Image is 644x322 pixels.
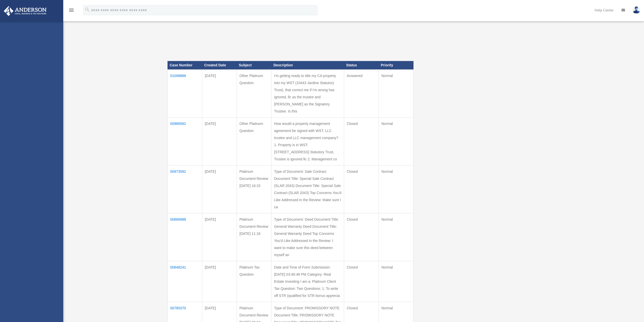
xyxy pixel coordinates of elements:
td: Other Platinum Question [237,118,272,165]
td: [DATE] [202,261,237,302]
td: Platinum Tax Question [237,261,272,302]
td: 01099888 [168,70,202,118]
td: Normal [379,261,413,302]
td: Answered [344,70,379,118]
i: search [85,7,90,12]
td: [DATE] [202,70,237,118]
td: [DATE] [202,118,237,165]
th: Created Date [202,61,237,70]
td: 00973592 [168,165,202,213]
td: Normal [379,213,413,261]
td: Normal [379,118,413,165]
td: 00866988 [168,213,202,261]
td: Other Platinum Question [237,70,272,118]
i: menu [68,7,74,13]
th: Priority [379,61,413,70]
td: Normal [379,165,413,213]
td: Closed [344,213,379,261]
td: Type of Document: Sale Contract Document Title: Special Sale Contract (SLAR 2043) Document Title:... [272,165,344,213]
img: Anderson Advisors Platinum Portal [2,6,48,16]
td: Platinum Document Review [DATE] 16:15 [237,165,272,213]
td: I'm getting ready to title my CA property into my WST (10443 Jardine Statutory Trust), that corre... [272,70,344,118]
td: Closed [344,261,379,302]
a: menu [68,9,74,13]
td: Platinum Document Review [DATE] 11:16 [237,213,272,261]
td: 00848241 [168,261,202,302]
td: Closed [344,165,379,213]
img: User Pic [633,6,640,14]
td: [DATE] [202,165,237,213]
th: Subject [237,61,272,70]
td: 00986562 [168,118,202,165]
td: Normal [379,70,413,118]
th: Status [344,61,379,70]
td: [DATE] [202,213,237,261]
td: How would a property management agreement be signed with WST, LLC trustee and LLC management comp... [272,118,344,165]
td: Closed [344,118,379,165]
th: Description [272,61,344,70]
th: Case Number [168,61,202,70]
td: Date and Time of Form Submission: [DATE] 03:46:48 PM Category: Real Estate Investing I am a: Plat... [272,261,344,302]
td: Type of Document: Deed Document Title: General Warranty Deed Document Title: General Warranty Dee... [272,213,344,261]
